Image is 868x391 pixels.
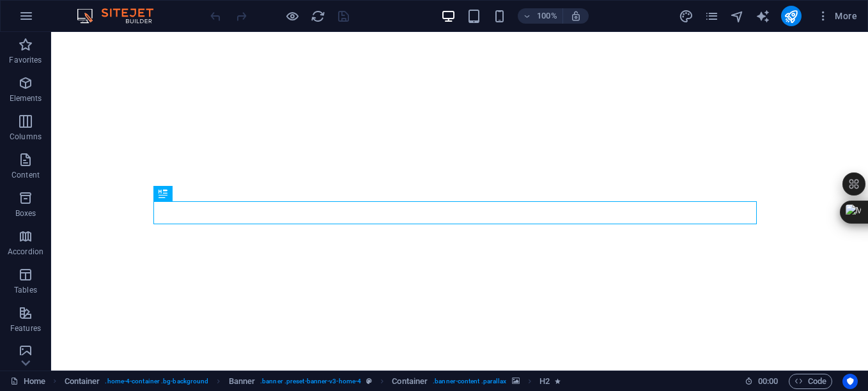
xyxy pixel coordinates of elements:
[14,285,37,295] p: Tables
[756,9,770,24] i: AI Writer
[789,374,832,389] button: Code
[518,8,563,24] button: 100%
[794,374,826,389] span: Code
[229,374,256,389] span: Click to select. Double-click to edit
[758,374,778,389] span: 00 00
[310,8,325,24] button: reload
[812,6,862,26] button: More
[679,8,694,24] button: design
[366,378,372,385] i: This element is a customizable preset
[74,8,169,24] img: Editor Logo
[260,374,361,389] span: . banner .preset-banner-v3-home-4
[704,9,719,24] i: Pages (Ctrl+Alt+S)
[679,9,694,24] i: Design (Ctrl+Alt+Y)
[311,9,325,24] i: Reload page
[512,378,520,385] i: This element contains a background
[555,378,561,385] i: Element contains an animation
[842,374,858,389] button: Usercentrics
[15,208,36,218] p: Boxes
[784,9,798,24] i: Publish
[10,132,42,142] p: Columns
[10,374,45,389] a: Click to cancel selection. Double-click to open Pages
[8,247,43,257] p: Accordion
[433,374,506,389] span: . banner-content .parallax
[65,374,100,389] span: Click to select. Double-click to edit
[756,8,771,24] button: text_generator
[704,8,720,24] button: pages
[10,93,42,103] p: Elements
[767,376,769,386] span: :
[284,8,300,24] button: Click here to leave preview mode and continue editing
[730,8,745,24] button: navigator
[9,55,42,65] p: Favorites
[745,374,779,389] h6: Session time
[570,10,582,22] i: On resize automatically adjust zoom level to fit chosen device.
[12,170,40,180] p: Content
[392,374,428,389] span: Click to select. Double-click to edit
[781,6,802,26] button: publish
[537,8,557,24] h6: 100%
[817,10,857,22] span: More
[10,323,41,333] p: Features
[539,374,550,389] span: Click to select. Double-click to edit
[105,374,208,389] span: . home-4-container .bg-background
[730,9,745,24] i: Navigator
[65,374,561,389] nav: breadcrumb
